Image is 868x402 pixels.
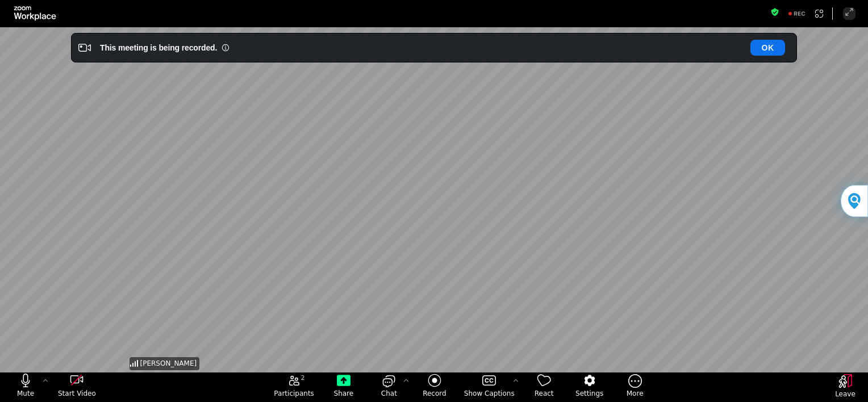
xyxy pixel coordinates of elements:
[457,374,521,401] button: Show Captions
[321,374,366,401] button: Share
[575,389,603,398] span: Settings
[843,7,856,20] button: Enter Full Screen
[58,389,96,398] span: Start Video
[334,389,354,398] span: Share
[612,374,658,401] button: More meeting control
[813,7,825,20] button: Apps Accessing Content in This Meeting
[381,389,397,398] span: Chat
[267,374,321,401] button: open the participants list pane,[2] particpants
[78,41,91,54] i: Video Recording
[835,390,856,399] span: Leave
[222,44,229,52] i: Information Small
[100,42,217,53] div: This meeting is being recorded.
[823,374,868,401] button: Leave
[51,374,102,401] button: start my video
[521,374,567,401] button: React
[400,374,412,388] button: Chat Settings
[567,374,612,401] button: Settings
[301,374,305,383] span: 2
[510,374,521,388] button: More options for captions, menu button
[423,389,446,398] span: Record
[40,374,51,388] button: More audio controls
[464,389,515,398] span: Show Captions
[140,359,197,368] span: [PERSON_NAME]
[535,389,554,398] span: React
[627,389,644,398] span: More
[770,7,779,20] button: Meeting information
[783,7,811,20] div: Recording to cloud
[366,374,412,401] button: open the chat panel
[750,40,785,56] button: OK
[17,389,34,398] span: Mute
[412,374,457,401] button: Record
[274,389,314,398] span: Participants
